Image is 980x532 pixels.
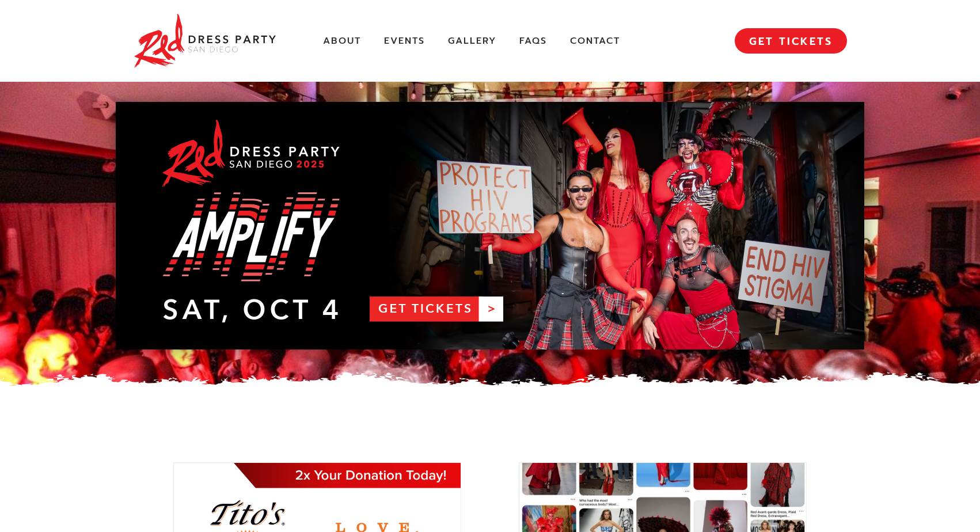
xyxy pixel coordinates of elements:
a: Gallery [448,35,496,47]
img: Red Dress Party San Diego [133,12,277,70]
a: Contact [570,35,620,47]
a: GET TICKETS [735,28,847,54]
a: About [323,35,361,47]
a: Events [384,35,425,47]
a: FAQs [519,35,547,47]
